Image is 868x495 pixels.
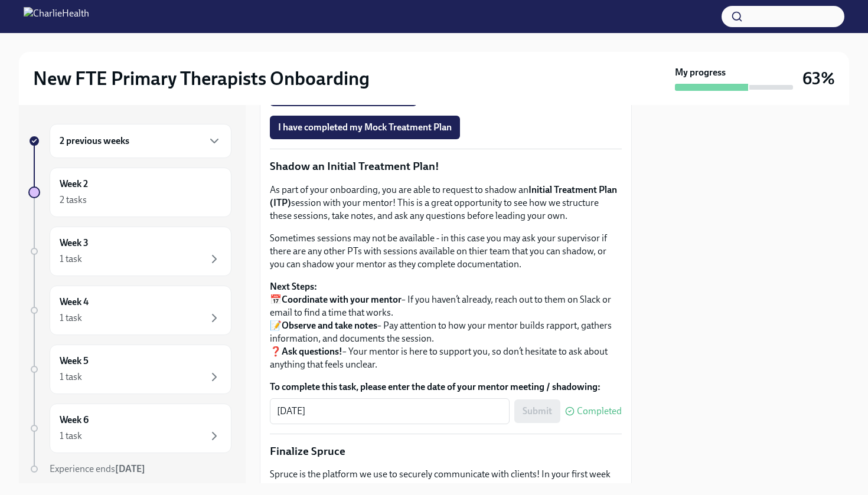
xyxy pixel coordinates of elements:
span: Completed [577,407,622,416]
h6: Week 3 [60,237,89,250]
p: As part of your onboarding, you are able to request to shadow an session with your mentor! This i... [270,183,622,222]
strong: My progress [675,66,726,79]
p: Sometimes sessions may not be available - in this case you may ask your supervisor if there are a... [270,232,622,271]
img: CharlieHealth [24,7,89,26]
strong: Initial Treatment Plan (ITP) [270,184,617,208]
h2: New FTE Primary Therapists Onboarding [33,67,370,90]
strong: Observe and take notes [282,320,377,331]
span: I have completed my Mock Treatment Plan [278,122,452,133]
strong: [DATE] [115,463,145,474]
h6: Week 4 [60,296,89,309]
div: 1 task [60,312,82,324]
a: Week 22 tasks [28,168,231,217]
strong: Next Steps: [270,281,317,292]
h6: Week 2 [60,178,88,191]
textarea: [DATE] [277,404,502,418]
button: I have completed my Mock Treatment Plan [270,116,460,139]
a: Week 61 task [28,404,231,453]
h6: 2 previous weeks [60,135,129,147]
div: 1 task [60,430,82,442]
a: Week 31 task [28,227,231,276]
div: 1 task [60,253,82,265]
label: To complete this task, please enter the date of your mentor meeting / shadowing: [270,381,622,394]
a: Week 41 task [28,286,231,335]
a: Week 51 task [28,345,231,394]
h3: 63% [802,68,835,89]
strong: Ask questions! [282,346,342,357]
div: 2 tasks [60,194,87,206]
p: Finalize Spruce [270,444,622,459]
div: 2 previous weeks [50,124,231,158]
span: Experience ends [50,463,145,474]
strong: Coordinate with your mentor [282,294,402,305]
p: Shadow an Initial Treatment Plan! [270,159,622,174]
div: 1 task [60,371,82,383]
p: 📅 – If you haven’t already, reach out to them on Slack or email to find a time that works. 📝 – Pa... [270,280,622,371]
h6: Week 5 [60,355,89,368]
h6: Week 6 [60,414,89,427]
